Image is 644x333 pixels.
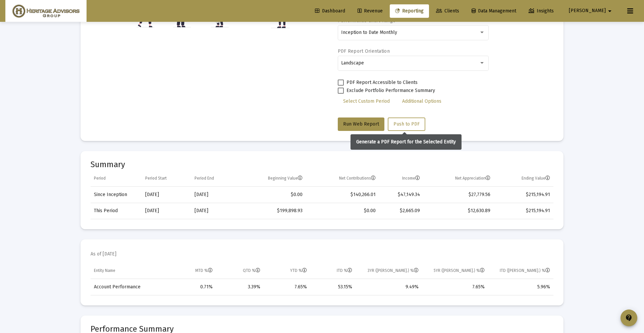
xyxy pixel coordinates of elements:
[561,4,622,17] button: [PERSON_NAME]
[346,79,418,87] span: PDF Report Accessible to Clients
[339,176,376,181] div: Net Contributions
[379,187,423,203] td: $47,149.34
[494,203,553,219] td: $215,194.91
[91,171,553,219] div: Data grid
[466,4,522,18] a: Data Management
[191,171,237,187] td: Column Period End
[267,284,307,290] div: 7.65%
[402,176,420,181] div: Income
[341,30,397,35] span: Inception to Date Monthly
[10,4,82,18] img: Dashboard
[491,284,550,290] div: 5.96%
[315,8,345,14] span: Dashboard
[94,176,106,181] div: Period
[388,117,425,131] button: Push to PDF
[522,176,550,181] div: Ending Value
[434,268,485,273] div: 5YR ([PERSON_NAME].) %
[142,171,191,187] td: Column Period Start
[310,263,355,279] td: Column ITD %
[606,4,614,18] mat-icon: arrow_drop_down
[195,191,234,198] div: [DATE]
[145,207,188,214] div: [DATE]
[472,8,516,14] span: Data Management
[195,207,234,214] div: [DATE]
[91,263,553,295] div: Data grid
[314,284,352,290] div: 53.15%
[436,8,459,14] span: Clients
[423,171,494,187] td: Column Net Appreciation
[379,203,423,219] td: $2,665.09
[455,176,490,181] div: Net Appreciation
[91,171,142,187] td: Column Period
[569,8,606,14] span: [PERSON_NAME]
[341,60,364,66] span: Landscape
[338,117,384,131] button: Run Web Report
[237,203,306,219] td: $199,898.93
[91,279,168,295] td: Account Performance
[91,251,116,257] mat-card-subtitle: As of [DATE]
[91,203,142,219] td: This Period
[395,8,424,14] span: Reporting
[94,268,115,273] div: Entity Name
[91,161,553,168] mat-card-title: Summary
[290,268,307,273] div: YTD %
[368,268,419,273] div: 3YR ([PERSON_NAME].) %
[168,263,216,279] td: Column MTD %
[306,203,379,219] td: $0.00
[338,48,390,54] label: PDF Report Orientation
[171,284,213,290] div: 0.71%
[494,187,553,203] td: $215,194.91
[310,4,351,18] a: Dashboard
[195,268,213,273] div: MTD %
[423,203,494,219] td: $12,630.89
[337,268,352,273] div: ITD %
[237,187,306,203] td: $0.00
[343,121,379,127] span: Run Web Report
[422,263,488,279] td: Column 5YR (Ann.) %
[423,187,494,203] td: $27,779.56
[356,263,422,279] td: Column 3YR (Ann.) %
[264,263,311,279] td: Column YTD %
[379,171,423,187] td: Column Income
[343,98,390,104] span: Select Custom Period
[393,121,420,127] span: Push to PDF
[500,268,550,273] div: ITD ([PERSON_NAME].) %
[425,284,485,290] div: 7.65%
[431,4,465,18] a: Clients
[346,87,435,95] span: Exclude Portfolio Performance Summary
[195,176,214,181] div: Period End
[219,284,260,290] div: 3.39%
[306,187,379,203] td: $140,266.01
[338,18,395,23] label: Performance Chart Range
[243,268,260,273] div: QTD %
[91,263,168,279] td: Column Entity Name
[358,8,383,14] span: Revenue
[91,326,553,332] mat-card-title: Performance Summary
[306,171,379,187] td: Column Net Contributions
[352,4,388,18] a: Revenue
[494,171,553,187] td: Column Ending Value
[216,263,264,279] td: Column QTD %
[529,8,554,14] span: Insights
[390,4,429,18] a: Reporting
[523,4,559,18] a: Insights
[359,284,419,290] div: 9.49%
[145,191,188,198] div: [DATE]
[237,171,306,187] td: Column Beginning Value
[402,98,441,104] span: Additional Options
[91,187,142,203] td: Since Inception
[145,176,167,181] div: Period Start
[625,314,633,322] mat-icon: contact_support
[268,176,303,181] div: Beginning Value
[488,263,553,279] td: Column ITD (Ann.) %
